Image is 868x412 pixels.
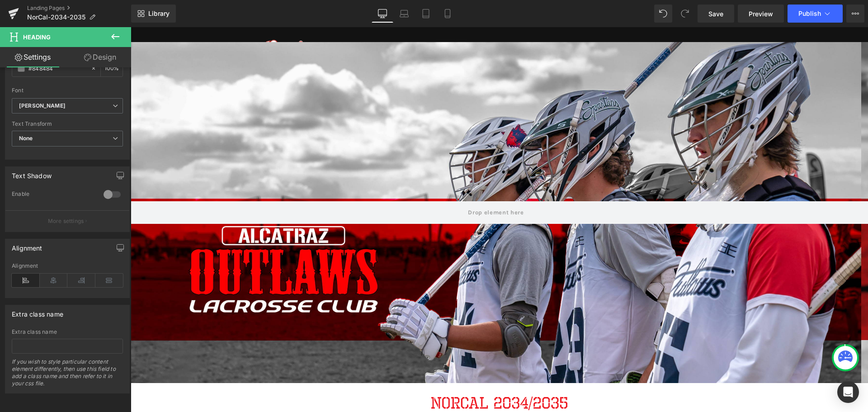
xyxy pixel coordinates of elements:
button: More settings [5,210,129,232]
b: None [19,135,33,142]
div: Font [12,87,123,94]
div: Text Shadow [12,167,52,180]
div: % [101,61,123,76]
p: More settings [48,217,84,225]
a: Preview [738,5,784,23]
span: Library [148,9,170,18]
div: Extra class name [12,305,63,318]
button: Publish [788,5,843,23]
button: Undo [654,5,672,23]
input: Color [28,63,86,73]
a: Design [67,47,133,67]
a: Tablet [415,5,437,23]
button: More [846,5,864,23]
div: Open Intercom Messenger [837,381,859,403]
span: Preview [749,9,773,19]
button: Redo [676,5,694,23]
div: Alignment [12,239,42,252]
span: Heading [23,33,51,41]
div: Alignment [12,263,123,269]
div: Extra class name [12,329,123,335]
div: If you wish to style particular content element differently, then use this field to add a class n... [12,358,123,393]
a: New Library [131,5,176,23]
a: Landing Pages [27,5,131,12]
span: Publish [798,10,821,17]
i: [PERSON_NAME] [19,102,66,110]
span: NorCal-2034-2035 [27,14,85,21]
a: Laptop [393,5,415,23]
span: Save [708,9,723,19]
a: Desktop [372,5,393,23]
img: Alcatraz Outlaws [95,13,172,47]
div: Text Transform [12,121,123,127]
div: Enable [12,190,94,200]
a: Mobile [437,5,458,23]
